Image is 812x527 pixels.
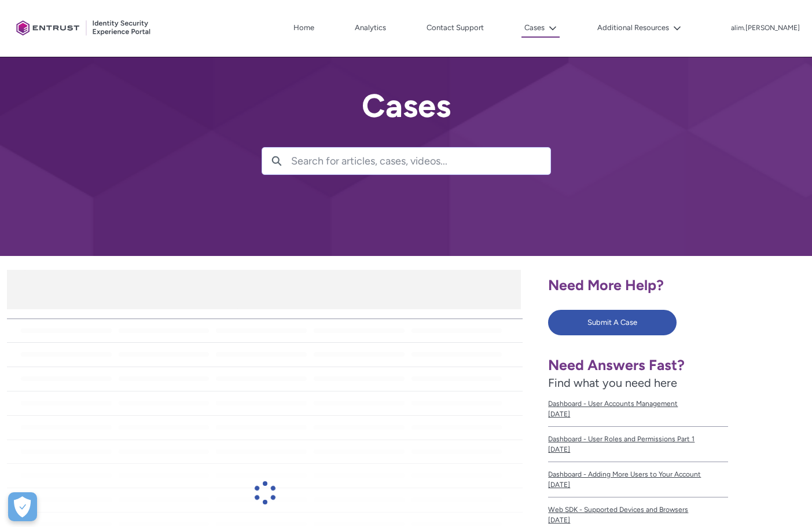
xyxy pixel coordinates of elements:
span: Dashboard - User Roles and Permissions Part 1 [548,434,728,444]
button: Search [262,148,291,174]
span: Web SDK - Supported Devices and Browsers [548,504,728,515]
a: Analytics, opens in new tab [352,19,389,36]
span: Find what you need here [548,376,677,390]
button: Additional Resources [594,19,684,36]
button: Open Preferences [8,492,37,521]
a: Dashboard - User Roles and Permissions Part 1[DATE] [548,427,728,462]
a: Dashboard - Adding More Users to Your Account[DATE] [548,462,728,497]
lightning-formatted-date-time: [DATE] [548,481,570,489]
span: Dashboard - Adding More Users to Your Account [548,469,728,480]
input: Search for articles, cases, videos... [291,148,550,174]
span: Dashboard - User Accounts Management [548,398,728,409]
lightning-formatted-date-time: [DATE] [548,445,570,453]
button: Cases [521,19,560,38]
h1: Need Answers Fast? [548,356,728,374]
a: Contact Support [424,19,487,36]
lightning-formatted-date-time: [DATE] [548,516,570,524]
div: Cookie Preferences [8,492,37,521]
p: alim.[PERSON_NAME] [731,24,800,32]
button: Submit A Case [548,310,677,335]
h2: Cases [262,88,551,124]
button: User Profile alim.ahmad [730,21,800,33]
span: Need More Help? [548,276,664,294]
a: Home [291,19,317,36]
lightning-formatted-date-time: [DATE] [548,410,570,418]
a: Dashboard - User Accounts Management[DATE] [548,391,728,427]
